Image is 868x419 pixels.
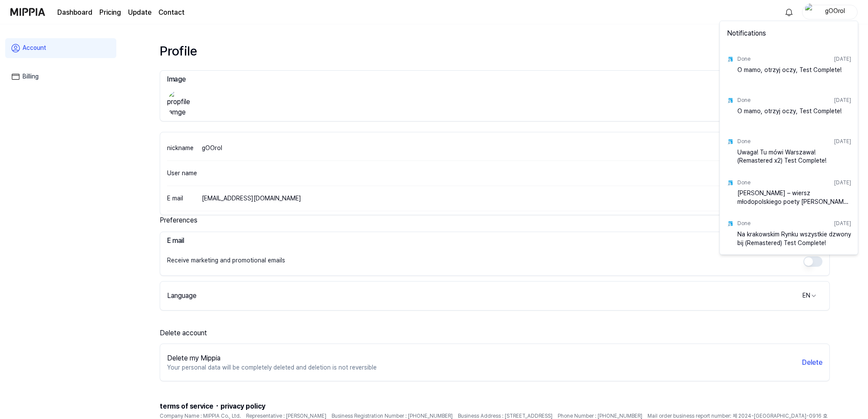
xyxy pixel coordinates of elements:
[727,179,734,186] img: test result icon
[834,56,851,63] div: [DATE]
[727,220,734,227] img: test result icon
[727,97,734,104] img: test result icon
[834,179,851,186] div: [DATE]
[737,137,750,145] div: Done
[737,230,851,248] div: Na krakowskim Rynku wszystkie dzwony bij (Remastered) Test Complete!
[737,189,851,206] div: [PERSON_NAME] – wiersz młodopolskiego poety [PERSON_NAME] Test Complete!
[737,179,750,186] div: Done
[834,137,851,145] div: [DATE]
[727,138,734,145] img: test result icon
[737,65,851,83] div: O mamo, otrzyj oczy, Test Complete!
[737,220,750,227] div: Done
[727,56,734,63] img: test result icon
[737,96,750,104] div: Done
[737,107,851,124] div: O mamo, otrzyj oczy, Test Complete!
[722,23,856,47] div: Notifications
[834,220,851,227] div: [DATE]
[834,96,851,104] div: [DATE]
[737,56,750,63] div: Done
[737,148,851,165] div: Uwaga! Tu mówi Warszawa! (Remastered x2) Test Complete!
